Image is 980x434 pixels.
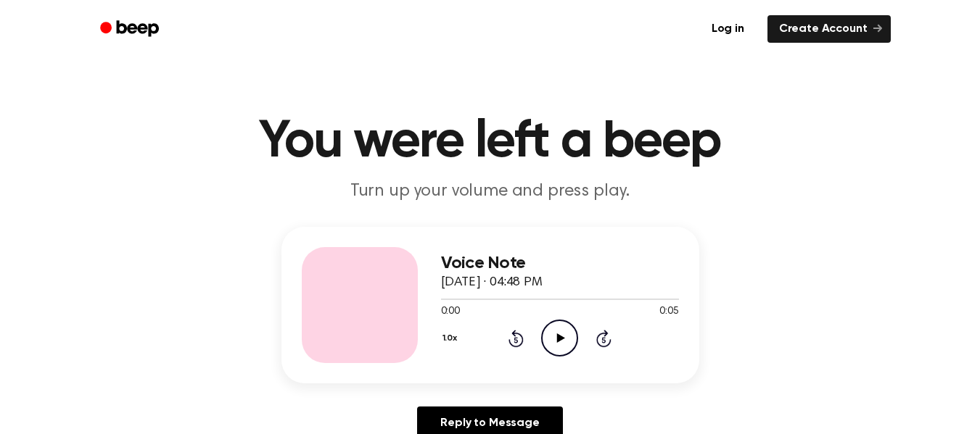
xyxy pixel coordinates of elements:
p: Turn up your volume and press play. [212,180,769,204]
a: Beep [90,15,172,43]
button: 1.0x [441,326,463,351]
span: [DATE] · 04:48 PM [441,276,543,289]
a: Create Account [767,15,891,43]
h3: Voice Note [441,254,679,273]
span: 0:05 [659,304,678,320]
span: 0:00 [441,304,460,320]
h1: You were left a beep [119,116,862,168]
a: Log in [697,12,759,46]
